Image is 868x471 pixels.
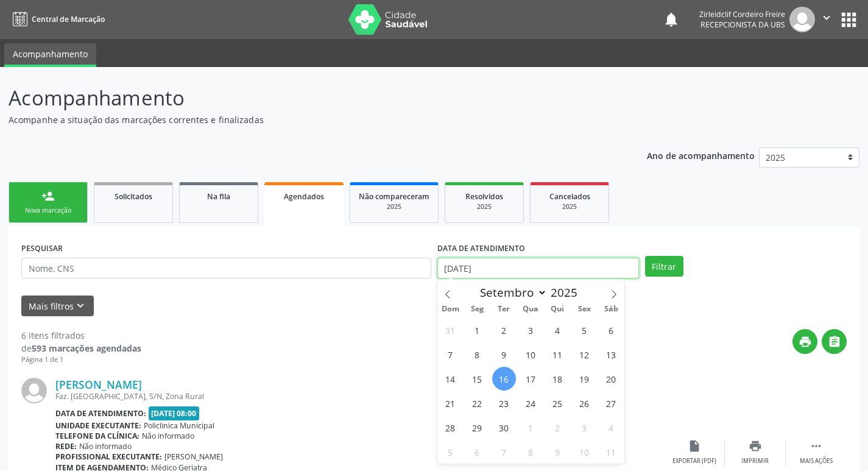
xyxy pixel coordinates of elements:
span: Policlinica Municipal [144,420,214,431]
span: Setembro 24, 2025 [519,391,543,415]
span: Setembro 15, 2025 [465,367,489,391]
span: Não compareceram [359,191,429,202]
p: Ano de acompanhamento [647,147,755,163]
span: Resolvidos [465,191,503,202]
span: Setembro 14, 2025 [439,367,462,391]
span: Setembro 17, 2025 [519,367,543,391]
div: Nova marcação [18,206,79,215]
div: Página 1 de 1 [21,355,141,365]
span: Setembro 3, 2025 [519,318,543,342]
div: person_add [41,189,55,203]
div: Exportar (PDF) [672,457,716,466]
span: Outubro 10, 2025 [573,440,596,464]
span: [PERSON_NAME] [164,452,223,462]
button: notifications [663,11,680,28]
span: Na fila [207,191,230,202]
span: Agosto 31, 2025 [439,318,462,342]
button:  [822,329,847,354]
i:  [828,335,841,349]
div: de [21,342,141,355]
div: 6 itens filtrados [21,329,141,342]
i: print [799,335,812,349]
span: Dom [437,305,464,313]
span: Setembro 30, 2025 [492,416,516,439]
a: Acompanhamento [4,43,96,67]
label: PESQUISAR [21,239,63,258]
span: Sex [571,305,598,313]
i: insert_drive_file [688,439,701,453]
span: Agendados [284,191,324,202]
span: Setembro 21, 2025 [439,391,462,415]
span: Setembro 18, 2025 [546,367,570,391]
span: Setembro 29, 2025 [465,416,489,439]
i: print [749,439,762,453]
span: Cancelados [549,191,590,202]
span: Setembro 23, 2025 [492,391,516,415]
i:  [820,11,833,24]
span: Setembro 4, 2025 [546,318,570,342]
select: Month [475,284,548,301]
div: 2025 [359,202,429,211]
p: Acompanhe a situação das marcações correntes e finalizadas [9,113,604,126]
span: Não informado [142,431,194,441]
input: Year [547,285,587,300]
b: Unidade executante: [55,420,141,431]
button:  [815,7,838,32]
i:  [810,439,823,453]
div: 2025 [454,202,515,211]
div: Mais ações [800,457,833,466]
span: Setembro 25, 2025 [546,391,570,415]
input: Selecione um intervalo [437,258,639,278]
button: Mais filtroskeyboard_arrow_down [21,296,94,317]
div: Faz. [GEOGRAPHIC_DATA], S/N, Zona Rural [55,391,664,402]
span: Setembro 9, 2025 [492,342,516,366]
span: Sáb [598,305,624,313]
span: Setembro 27, 2025 [599,391,623,415]
button: apps [838,9,859,30]
span: Seg [464,305,490,313]
span: [DATE] 08:00 [149,406,200,420]
span: Outubro 3, 2025 [573,416,596,439]
span: Outubro 6, 2025 [465,440,489,464]
strong: 593 marcações agendadas [32,342,141,354]
span: Outubro 2, 2025 [546,416,570,439]
div: Zirleidclif Cordeiro Freire [699,9,785,19]
span: Setembro 16, 2025 [492,367,516,391]
p: Acompanhamento [9,83,604,113]
b: Rede: [55,441,77,452]
span: Setembro 22, 2025 [465,391,489,415]
input: Nome, CNS [21,258,431,278]
span: Setembro 8, 2025 [465,342,489,366]
i: keyboard_arrow_down [74,299,87,313]
span: Setembro 19, 2025 [573,367,596,391]
span: Outubro 7, 2025 [492,440,516,464]
span: Setembro 2, 2025 [492,318,516,342]
b: Profissional executante: [55,452,162,462]
span: Outubro 8, 2025 [519,440,543,464]
b: Telefone da clínica: [55,431,139,441]
span: Setembro 11, 2025 [546,342,570,366]
div: 2025 [539,202,600,211]
span: Outubro 4, 2025 [599,416,623,439]
span: Central de Marcação [32,14,105,24]
span: Setembro 6, 2025 [599,318,623,342]
span: Setembro 26, 2025 [573,391,596,415]
button: print [792,329,817,354]
a: [PERSON_NAME] [55,378,142,391]
span: Outubro 11, 2025 [599,440,623,464]
img: img [789,7,815,32]
button: Filtrar [645,256,683,277]
span: Setembro 28, 2025 [439,416,462,439]
span: Setembro 5, 2025 [573,318,596,342]
img: img [21,378,47,403]
span: Recepcionista da UBS [700,19,785,30]
span: Setembro 7, 2025 [439,342,462,366]
span: Outubro 1, 2025 [519,416,543,439]
a: Central de Marcação [9,9,105,29]
span: Setembro 1, 2025 [465,318,489,342]
span: Setembro 12, 2025 [573,342,596,366]
span: Qui [544,305,571,313]
b: Data de atendimento: [55,408,146,419]
label: DATA DE ATENDIMENTO [437,239,525,258]
span: Setembro 10, 2025 [519,342,543,366]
